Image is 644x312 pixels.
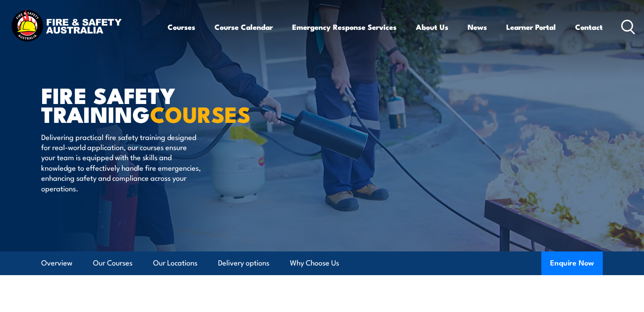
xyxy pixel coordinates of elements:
[41,251,72,275] a: Overview
[575,15,603,39] a: Contact
[93,251,132,275] a: Our Courses
[541,251,603,275] button: Enquire Now
[153,251,197,275] a: Our Locations
[150,97,250,130] strong: COURSES
[468,15,487,39] a: News
[290,251,339,275] a: Why Choose Us
[218,251,269,275] a: Delivery options
[168,15,195,39] a: Courses
[292,15,397,39] a: Emergency Response Services
[41,85,258,123] h1: FIRE SAFETY TRAINING
[215,15,273,39] a: Course Calendar
[506,15,556,39] a: Learner Portal
[416,15,448,39] a: About Us
[41,132,201,193] p: Delivering practical fire safety training designed for real-world application, our courses ensure...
